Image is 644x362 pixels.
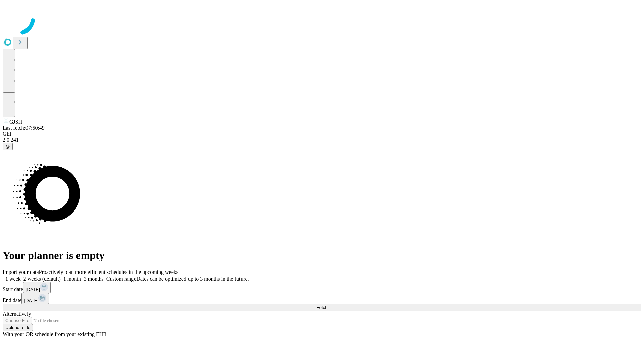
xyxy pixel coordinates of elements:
[316,305,327,310] span: Fetch
[136,276,249,282] span: Dates can be optimized up to 3 months in the future.
[3,311,31,317] span: Alternatively
[5,144,10,149] span: @
[3,249,641,262] h1: Your planner is empty
[9,119,22,125] span: GJSH
[3,125,45,131] span: Last fetch: 07:50:49
[26,287,40,292] span: [DATE]
[3,269,39,275] span: Import your data
[3,304,641,311] button: Fetch
[21,293,49,304] button: [DATE]
[63,276,81,282] span: 1 month
[5,276,21,282] span: 1 week
[3,282,641,293] div: Start date
[23,276,61,282] span: 2 weeks (default)
[3,143,13,150] button: @
[3,137,641,143] div: 2.0.241
[106,276,136,282] span: Custom range
[39,269,180,275] span: Proactively plan more efficient schedules in the upcoming weeks.
[3,131,641,137] div: GEI
[23,282,51,293] button: [DATE]
[3,331,107,337] span: With your OR schedule from your existing EHR
[3,324,33,331] button: Upload a file
[24,298,38,303] span: [DATE]
[3,293,641,304] div: End date
[84,276,104,282] span: 3 months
